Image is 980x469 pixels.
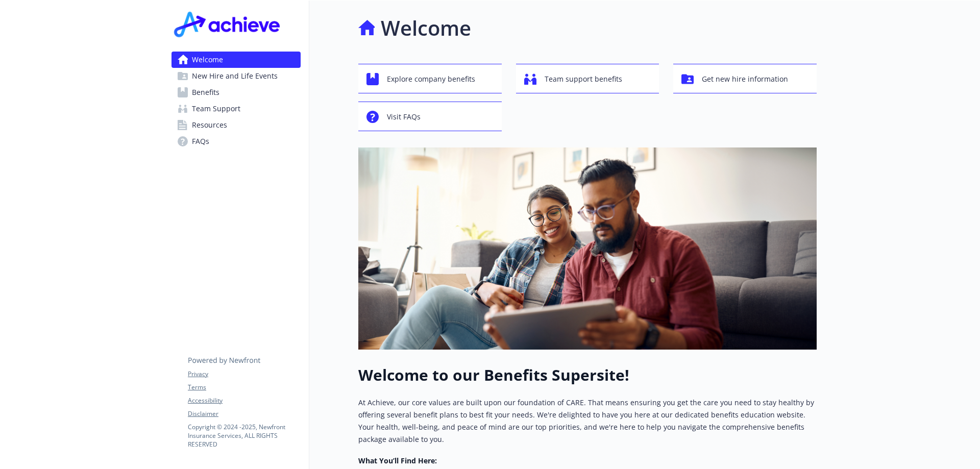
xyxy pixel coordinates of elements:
span: Benefits [192,84,219,101]
button: Explore company benefits [358,64,502,93]
span: Team Support [192,101,240,117]
span: Welcome [192,52,223,68]
span: Explore company benefits [387,69,475,89]
a: Welcome [171,52,301,68]
a: New Hire and Life Events [171,68,301,84]
button: Get new hire information [673,64,817,93]
span: New Hire and Life Events [192,68,278,84]
span: Resources [192,117,227,133]
a: FAQs [171,133,301,150]
strong: What You’ll Find Here: [358,456,437,465]
span: Get new hire information [702,69,788,89]
a: Benefits [171,84,301,101]
a: Resources [171,117,301,133]
span: Visit FAQs [387,107,421,127]
a: Privacy [188,369,300,379]
h1: Welcome [381,13,471,43]
h1: Welcome to our Benefits Supersite! [358,366,817,384]
a: Disclaimer [188,409,300,418]
a: Accessibility [188,396,300,405]
span: Team support benefits [545,69,622,89]
p: Copyright © 2024 - 2025 , Newfront Insurance Services, ALL RIGHTS RESERVED [188,423,300,449]
a: Team Support [171,101,301,117]
button: Visit FAQs [358,102,502,131]
img: overview page banner [358,147,817,350]
span: FAQs [192,133,209,150]
button: Team support benefits [516,64,659,93]
p: At Achieve, our core values are built upon our foundation of CARE. That means ensuring you get th... [358,397,817,446]
a: Terms [188,383,300,392]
